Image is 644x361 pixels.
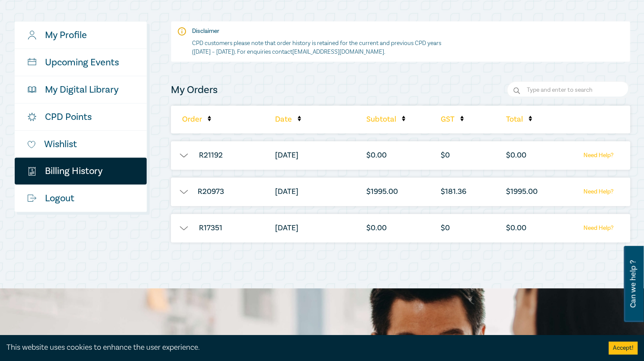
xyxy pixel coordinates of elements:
li: $ 0.00 [362,214,416,242]
a: Need Help? [571,187,625,197]
li: [DATE] [271,177,342,206]
li: $ 1995.00 [362,177,416,206]
a: My Digital Library [15,76,147,103]
li: $ 0.00 [502,214,547,242]
li: R17351 [171,214,251,242]
li: Total [502,106,547,133]
li: [DATE] [271,141,342,170]
a: Logout [15,185,147,212]
a: Need Help? [571,150,625,161]
li: $ 181.36 [436,177,482,206]
li: R20973 [171,177,251,206]
li: Order [171,106,251,133]
div: This website uses cookies to enhance the user experience. [6,342,596,353]
button: Accept cookies [609,342,638,355]
li: GST [436,106,482,133]
a: Upcoming Events [15,49,147,76]
a: Need Help? [571,223,625,234]
a: $Billing History [15,158,147,184]
li: $ 0.00 [502,141,547,170]
span: Can we help ? [629,251,637,317]
li: Date [271,106,342,133]
li: $ 0 [436,214,482,242]
tspan: $ [29,168,31,172]
h4: My Orders [171,83,218,97]
li: $ 1995.00 [502,177,547,206]
li: Subtotal [362,106,416,133]
strong: Disclaimer [192,27,219,35]
input: Search [507,81,630,99]
a: CPD Points [15,103,147,130]
li: [DATE] [271,214,342,242]
a: [EMAIL_ADDRESS][DOMAIN_NAME] [292,48,384,56]
a: My Profile [15,22,147,48]
a: Wishlist [15,131,147,158]
li: R21192 [171,141,251,170]
li: $ 0.00 [362,141,416,170]
p: CPD customers please note that order history is retained for the current and previous CPD years (... [192,39,458,56]
li: $ 0 [436,141,482,170]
